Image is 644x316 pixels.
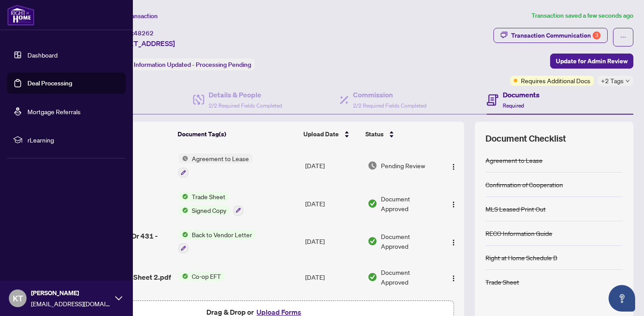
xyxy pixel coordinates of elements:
[503,89,539,100] h4: Documents
[178,154,252,177] button: Status IconAgreement to Lease
[521,76,590,85] span: Requires Additional Docs
[209,89,282,100] h4: Details & People
[531,11,633,21] article: Transaction saved a few seconds ago
[485,253,557,262] div: Right at Home Schedule B
[368,161,377,170] img: Document Status
[31,288,111,298] span: [PERSON_NAME]
[302,146,364,185] td: [DATE]
[362,122,440,146] th: Status
[381,161,425,170] span: Pending Review
[31,299,111,308] span: [EMAIL_ADDRESS][DOMAIN_NAME]
[110,12,158,20] span: View Transaction
[353,89,427,100] h4: Commission
[620,34,626,40] span: ellipsis
[381,194,439,213] span: Document Approved
[174,122,300,146] th: Document Tag(s)
[188,192,229,201] span: Trade Sheet
[368,236,377,246] img: Document Status
[134,29,154,37] span: 48262
[511,28,601,42] div: Transaction Communication
[485,180,563,189] div: Confirmation of Cooperation
[446,197,461,211] button: Logo
[188,271,225,281] span: Co-op EFT
[188,154,252,163] span: Agreement to Lease
[493,28,608,43] button: Transaction Communication3
[556,54,628,68] span: Update for Admin Review
[110,38,175,49] span: [STREET_ADDRESS]
[7,4,35,26] img: logo
[209,102,282,109] span: 2/2 Required Fields Completed
[303,129,339,139] span: Upload Date
[178,192,188,201] img: Status Icon
[601,76,624,86] span: +2 Tags
[13,292,23,304] span: KT
[178,230,188,239] img: Status Icon
[450,163,457,170] img: Logo
[110,58,255,70] div: Status:
[625,79,630,83] span: down
[178,271,188,281] img: Status Icon
[485,228,552,238] div: RECO Information Guide
[178,192,243,216] button: Status IconTrade SheetStatus IconSigned Copy
[450,201,457,208] img: Logo
[381,267,439,287] span: Document Approved
[365,129,384,139] span: Status
[27,51,58,59] a: Dashboard
[485,204,546,214] div: MLS Leased Print Out
[593,31,601,39] div: 3
[446,270,461,284] button: Logo
[450,275,457,282] img: Logo
[188,205,230,215] span: Signed Copy
[302,223,364,261] td: [DATE]
[178,154,188,163] img: Status Icon
[134,61,251,69] span: Information Updated - Processing Pending
[609,285,635,312] button: Open asap
[27,108,81,116] a: Mortgage Referrals
[446,234,461,248] button: Logo
[178,205,188,215] img: Status Icon
[485,132,566,145] span: Document Checklist
[368,199,377,208] img: Document Status
[178,271,225,281] button: Status IconCo-op EFT
[302,185,364,223] td: [DATE]
[188,230,256,239] span: Back to Vendor Letter
[178,230,256,254] button: Status IconBack to Vendor Letter
[27,135,120,145] span: rLearning
[353,102,427,109] span: 2/2 Required Fields Completed
[381,231,439,251] span: Document Approved
[450,239,457,246] img: Logo
[485,155,543,165] div: Agreement to Lease
[503,102,524,109] span: Required
[300,122,362,146] th: Upload Date
[446,158,461,173] button: Logo
[27,79,72,87] a: Deal Processing
[302,260,364,294] td: [DATE]
[550,54,633,69] button: Update for Admin Review
[368,272,377,282] img: Document Status
[485,277,519,287] div: Trade Sheet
